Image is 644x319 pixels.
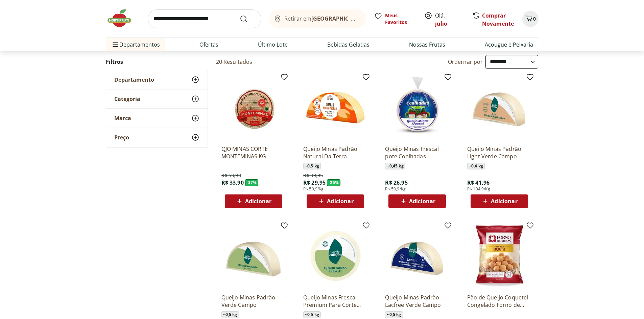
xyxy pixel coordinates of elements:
button: Adicionar [307,194,364,208]
a: Último Lote [258,41,288,49]
h2: 20 Resultados [216,58,253,65]
span: R$ 26,95 [385,179,407,186]
img: Pão de Queijo Coquetel Congelado Forno de Minas 400g [467,224,531,288]
span: Categoria [114,96,140,102]
button: Submit Search [240,15,256,23]
span: R$ 33,90 [221,179,244,186]
a: Queijo Minas Padrão Natural Da Terra [303,145,367,160]
a: Queijo Minas Frescal Premium Para Corte Verde Campo [303,294,367,309]
a: Queijo Minas Padrão Verde Campo [221,294,286,309]
input: search [148,9,261,28]
button: Adicionar [388,194,446,208]
button: Carrinho [522,11,539,27]
button: Preço [106,128,208,147]
button: Categoria [106,89,208,108]
b: [GEOGRAPHIC_DATA]/[GEOGRAPHIC_DATA] [311,15,425,22]
img: Queijo Minas Padrão Natural Da Terra [303,76,367,140]
span: R$ 53,90 [221,172,241,179]
img: Queijo Minas Padrão Light Verde Campo [467,76,531,140]
a: Comprar Novamente [482,12,514,27]
img: Queijo Minas Frescal Premium Para Corte Verde Campo [303,224,367,288]
a: Ofertas [199,41,218,49]
span: Preço [114,134,129,141]
button: Departamento [106,70,208,89]
button: Adicionar [471,194,528,208]
span: Adicionar [491,198,517,204]
a: Nossas Frutas [409,41,445,49]
button: Retirar em[GEOGRAPHIC_DATA]/[GEOGRAPHIC_DATA] [269,9,366,28]
button: Marca [106,109,208,128]
button: Adicionar [225,194,282,208]
img: Queijo Minas Frescal pote Coalhadas [385,76,449,140]
span: Adicionar [327,198,353,204]
span: - 37 % [245,179,259,186]
span: R$ 39,95 [303,172,323,179]
label: Ordernar por [448,58,483,65]
h2: Filtros [106,55,208,69]
span: Marca [114,115,131,122]
span: R$ 59,9/Kg [303,186,324,192]
img: Hortifruti [106,8,140,28]
span: 0 [533,16,536,22]
span: ~ 0,45 kg [385,163,405,169]
span: R$ 104,9/Kg [467,186,490,192]
span: Adicionar [245,198,271,204]
a: Queijo Minas Padrão Lacfree Verde Campo [385,294,449,309]
span: ~ 0,5 kg [303,163,321,169]
a: julio [435,20,447,27]
span: Departamentos [111,36,160,53]
a: Meus Favoritos [374,12,416,26]
span: ~ 0,5 kg [385,311,403,318]
img: Queijo Minas Padrão Lacfree Verde Campo [385,224,449,288]
img: QJO MINAS CORTE MONTEMINAS KG [221,76,286,140]
button: Menu [111,36,119,53]
a: Queijo Minas Padrão Light Verde Campo [467,145,531,160]
span: Retirar em [284,16,359,22]
a: Pão de Queijo Coquetel Congelado Forno de Minas 400g [467,294,531,309]
span: Meus Favoritos [385,12,416,26]
span: Departamento [114,76,154,83]
span: ~ 0,5 kg [303,311,321,318]
a: Queijo Minas Frescal pote Coalhadas [385,145,449,160]
span: Olá, [435,11,465,28]
span: ~ 0,4 kg [467,163,485,169]
span: Adicionar [409,198,435,204]
span: ~ 0,5 kg [221,311,239,318]
a: Açougue e Peixaria [485,41,533,49]
span: - 25 % [327,179,340,186]
a: QJO MINAS CORTE MONTEMINAS KG [221,145,286,160]
a: Bebidas Geladas [327,41,369,49]
span: R$ 41,96 [467,179,490,186]
span: R$ 59,9/Kg [385,186,406,192]
img: Queijo Minas Padrão Verde Campo [221,224,286,288]
span: R$ 29,95 [303,179,326,186]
